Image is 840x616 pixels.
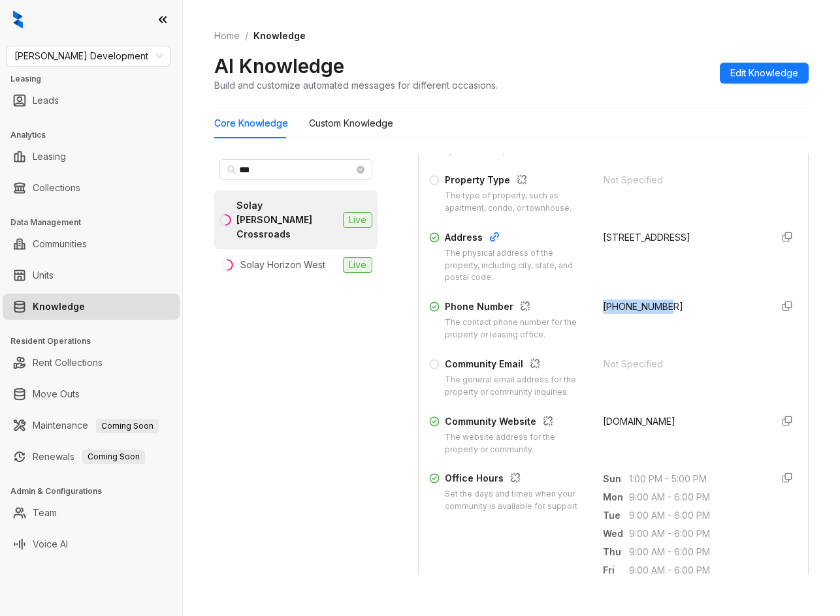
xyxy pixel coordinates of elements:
div: Solay [PERSON_NAME] Crossroads [236,198,338,241]
span: search [227,165,236,174]
span: Davis Development [14,46,163,66]
span: Fri [603,563,629,577]
li: Leasing [3,144,180,170]
div: Build and customize automated messages for different occasions. [214,78,498,92]
li: Voice AI [3,531,180,557]
span: Thu [603,545,629,559]
a: Communities [33,231,87,257]
span: Wed [603,527,629,541]
div: The type of property, such as apartment, condo, or townhouse. [445,190,588,215]
div: Office Hours [445,471,587,488]
h2: AI Knowledge [214,54,344,78]
h3: Resident Operations [10,335,182,347]
div: Set the days and times when your community is available for support [445,488,587,513]
a: Move Outs [33,381,80,407]
span: close-circle [357,166,364,174]
a: RenewalsComing Soon [33,444,145,470]
a: Voice AI [33,531,68,557]
li: Move Outs [3,381,180,407]
span: 9:00 AM - 6:00 PM [629,527,761,541]
li: Units [3,262,180,288]
a: Units [33,262,54,288]
div: Address [445,230,587,247]
span: 9:00 AM - 6:00 PM [629,508,761,523]
a: Knowledge [33,294,85,320]
div: The contact phone number for the property or leasing office. [445,316,587,341]
span: [DOMAIN_NAME] [603,416,675,427]
div: The physical address of the property, including city, state, and postal code. [445,247,587,285]
button: Edit Knowledge [720,63,809,84]
li: Leads [3,87,180,114]
h3: Admin & Configurations [10,485,182,497]
div: [STREET_ADDRESS] [603,230,761,245]
a: Team [33,500,57,526]
div: Not Specified [604,357,762,371]
div: The general email address for the property or community inquiries. [445,374,588,399]
li: Collections [3,175,180,201]
div: Core Knowledge [214,116,288,131]
span: 9:00 AM - 6:00 PM [629,545,761,559]
span: Mon [603,490,629,504]
div: Community Website [445,414,587,431]
div: Custom Knowledge [309,116,393,131]
span: Sun [603,472,629,486]
a: Leads [33,87,59,114]
span: Edit Knowledge [730,66,798,80]
li: Renewals [3,444,180,470]
span: 9:00 AM - 6:00 PM [629,563,761,577]
a: Leasing [33,144,66,170]
li: Team [3,500,180,526]
div: Community Email [445,357,588,374]
span: [PHONE_NUMBER] [603,301,683,312]
span: 1:00 PM - 5:00 PM [629,472,761,486]
li: Knowledge [3,294,180,320]
span: Coming Soon [96,419,159,433]
div: Phone Number [445,300,587,316]
a: Collections [33,175,80,201]
img: logo [13,10,23,29]
a: Home [212,29,242,43]
div: Solay Horizon West [240,258,325,272]
span: Knowledge [253,30,306,41]
li: Communities [3,231,180,257]
div: Property Type [445,173,588,190]
a: Rent Collections [33,350,103,376]
span: Tue [603,508,629,523]
span: Live [343,212,372,228]
li: Maintenance [3,412,180,439]
div: Not Specified [604,173,762,187]
li: / [245,29,248,43]
div: The website address for the property or community. [445,431,587,456]
span: 9:00 AM - 6:00 PM [629,490,761,504]
h3: Analytics [10,129,182,141]
h3: Leasing [10,73,182,85]
h3: Data Management [10,217,182,228]
span: Live [343,257,372,273]
li: Rent Collections [3,350,180,376]
span: Coming Soon [82,450,145,464]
